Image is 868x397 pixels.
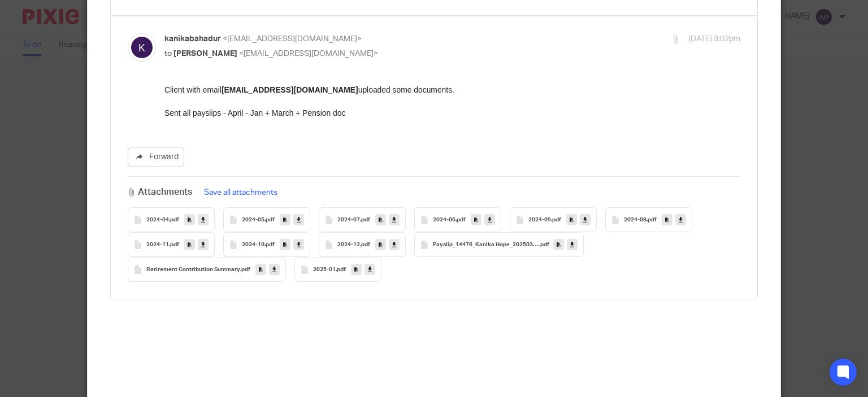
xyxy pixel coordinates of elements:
button: 2024-09.pdf [510,207,597,232]
span: .pdf [646,217,657,224]
span: 2024-11 [146,242,169,248]
button: 2024-05.pdf [223,207,310,232]
span: .pdf [551,217,561,224]
span: .pdf [360,217,370,224]
span: [PERSON_NAME] [173,50,237,58]
button: 2024-08.pdf [605,207,692,232]
span: 2024-04 [146,217,169,224]
span: .pdf [539,242,549,248]
button: 2025-01.pdf [294,257,381,282]
img: svg%3E [128,33,156,62]
button: 2024-04.pdf [128,207,215,232]
span: 2024-10 [242,242,264,248]
button: Retirement Contribution Summary.pdf [128,257,286,282]
h3: Attachments [128,186,192,199]
p: [DATE] 3:02pm [688,33,740,45]
span: Payslip_14476_Kanika Hope_20250325 [433,242,539,248]
span: 2024-09 [528,217,551,224]
a: Forward [128,147,184,167]
span: .pdf [240,267,250,273]
button: Payslip_14476_Kanika Hope_20250325.pdf [414,232,584,257]
span: .pdf [264,217,275,224]
span: kanikabahadur [164,35,221,43]
button: Save all attachments [201,186,281,199]
span: 2024-07 [337,217,360,224]
button: 2024-12.pdf [319,232,406,257]
span: <[EMAIL_ADDRESS][DOMAIN_NAME]> [239,50,378,58]
span: .pdf [169,217,179,224]
span: <[EMAIL_ADDRESS][DOMAIN_NAME]> [223,35,362,43]
button: 2024-11.pdf [128,232,215,257]
strong: [EMAIL_ADDRESS][DOMAIN_NAME] [57,1,194,10]
span: .pdf [455,217,466,224]
span: 2024-05 [242,217,264,224]
span: .pdf [360,242,370,248]
span: 2024-12 [337,242,360,248]
span: Retirement Contribution Summary [146,267,240,273]
button: 2024-07.pdf [319,207,406,232]
span: to [164,50,172,58]
span: 2024-06 [433,217,455,224]
span: 2025-01 [313,267,336,273]
span: .pdf [264,242,275,248]
button: 2024-10.pdf [223,232,310,257]
span: .pdf [169,242,179,248]
span: 2024-08 [624,217,646,224]
button: 2024-06.pdf [414,207,501,232]
span: .pdf [336,267,346,273]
